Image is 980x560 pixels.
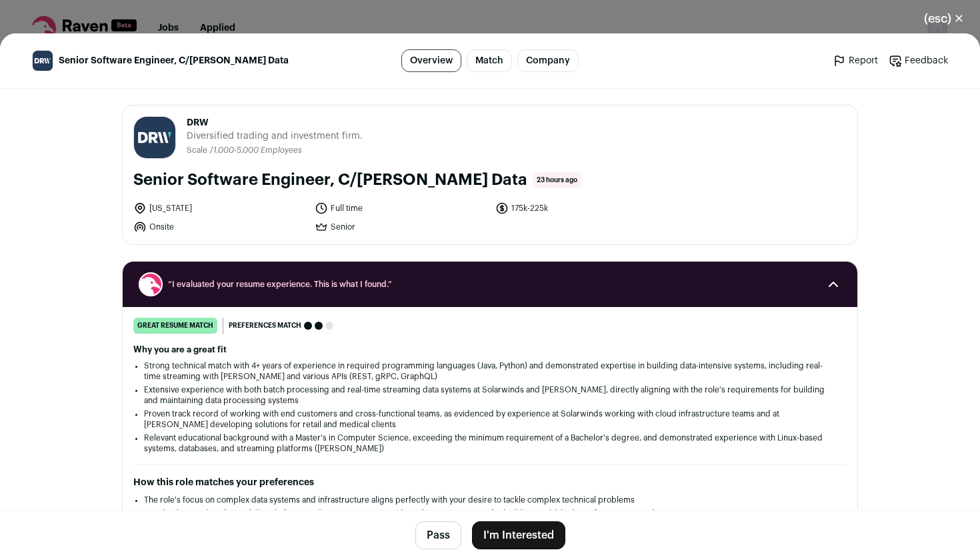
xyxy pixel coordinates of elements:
li: Strong technical match with 4+ years of experience in required programming languages (Java, Pytho... [144,360,836,382]
img: 88da4ea0cc289f1de0cf147f073b707e2a311ea9eff470611818b6655a975675.jpg [134,117,175,158]
li: Full time [315,202,488,215]
span: DRW [187,116,363,129]
li: Proven track record of working with end customers and cross-functional teams, as evidenced by exp... [144,408,836,430]
li: [US_STATE] [133,202,307,215]
li: Your background in observability platforms and microservices provides relevant experience for bui... [144,508,836,519]
button: Close modal [908,4,980,33]
li: The role's focus on complex data systems and infrastructure aligns perfectly with your desire to ... [144,495,836,505]
span: Diversified trading and investment firm. [187,129,363,143]
a: Feedback [889,54,948,67]
button: Pass [415,521,461,549]
li: 175k-225k [495,202,669,215]
span: Senior Software Engineer, C/[PERSON_NAME] Data [59,54,289,67]
span: Preferences match [229,319,301,332]
h2: Why you are a great fit [133,344,847,355]
h1: Senior Software Engineer, C/[PERSON_NAME] Data [133,170,527,191]
span: 23 hours ago [533,172,581,188]
button: I'm Interested [472,521,565,549]
img: 88da4ea0cc289f1de0cf147f073b707e2a311ea9eff470611818b6655a975675.jpg [33,51,53,71]
a: Company [517,49,579,72]
li: Onsite [133,220,307,234]
li: Scale [187,146,210,156]
a: Match [467,49,512,72]
a: Report [833,54,878,67]
li: Extensive experience with both batch processing and real-time streaming data systems at Solarwind... [144,384,836,406]
span: “I evaluated your resume experience. This is what I found.” [168,279,812,290]
li: Relevant educational background with a Master's in Computer Science, exceeding the minimum requir... [144,433,836,454]
li: Senior [315,220,488,234]
h2: How this role matches your preferences [133,476,847,489]
div: great resume match [133,318,217,334]
a: Overview [401,49,461,72]
span: 1,000-5,000 Employees [213,146,302,154]
li: / [210,146,302,156]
